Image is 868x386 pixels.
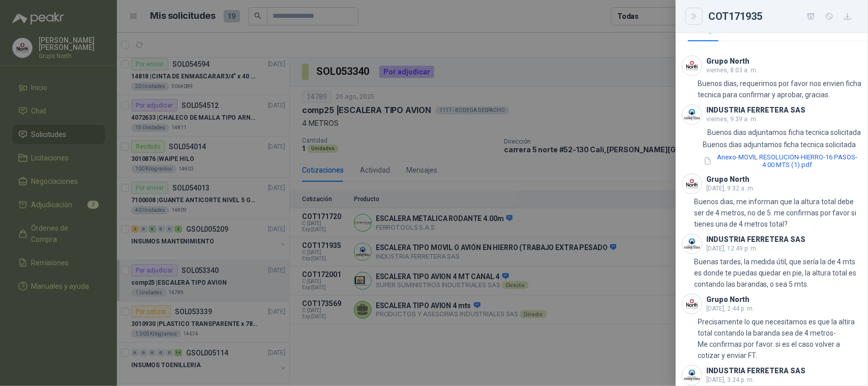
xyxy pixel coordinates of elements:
[682,56,702,75] img: Company Logo
[706,107,805,113] h3: INDUSTRIA FERRETERA SAS
[707,127,861,138] p: Buenos dias adjuntamos ficha tecnica solicitada
[706,59,750,64] h3: Grupo North
[706,297,750,302] h3: Grupo North
[682,366,702,385] img: Company Logo
[706,237,805,242] h3: INDUSTRIA FERRETERA SAS
[706,368,805,374] h3: INDUSTRIA FERRETERA SAS
[694,256,862,290] p: Buenas tardes, la medida útil, que sería la de 4 mts es donde te puedas quedar en pie, la altura ...
[703,139,862,150] p: Buenos dias adjuntamos ficha tecnica solicitada
[706,185,755,192] span: [DATE], 9:32 a. m.
[706,305,754,312] span: [DATE], 2:44 p. m.
[703,152,862,170] button: Anexo-MOVIL RESOLUCION-HIERRO-16 PASOS-4.00 MTS (1).pdf
[706,67,758,74] span: viernes, 8:03 a. m.
[708,8,856,24] div: COT171935
[698,78,862,100] p: Buenos dias, requerimos por favor nos envien ficha tecnica para confirmar y aprobar, gracias.
[706,376,754,383] span: [DATE], 3:24 p. m.
[695,196,862,230] p: Buenos dias, me informan que la altura total debe ser de 4 metros, no de 5. me confirmas por favo...
[682,105,702,124] img: Company Logo
[688,10,700,22] button: Close
[682,294,702,314] img: Company Logo
[682,234,702,254] img: Company Logo
[698,316,862,361] p: Precisamente lo que necesitamos es que la altira total contando la baranda sea de 4 metros- Me co...
[706,116,758,123] span: viernes, 9:39 a. m.
[682,174,702,194] img: Company Logo
[706,177,750,182] h3: Grupo North
[706,245,758,252] span: [DATE], 12:49 p. m.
